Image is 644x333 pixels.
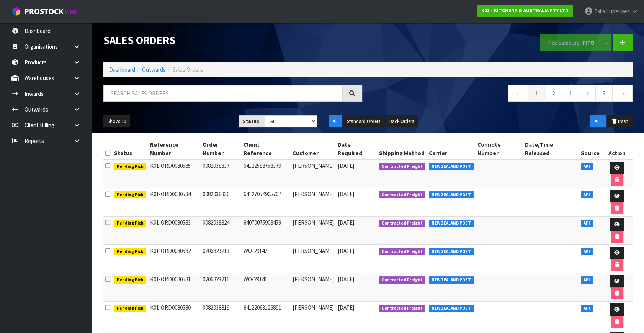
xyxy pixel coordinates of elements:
[429,220,474,227] span: NEW ZEALAND POST
[242,302,290,330] td: 64122063126891
[103,34,362,47] h1: Sales Orders
[329,115,342,128] button: All
[242,139,290,159] th: Client Reference
[201,302,242,330] td: 0082038819
[142,66,166,73] a: Outwards
[338,276,354,283] span: [DATE]
[481,7,569,14] strong: K01 - KITCHENAID AUSTRALIA PTY LTD
[508,85,528,102] a: ←
[201,245,242,273] td: 0206823213
[562,85,579,102] a: 3
[291,139,336,159] th: Customer
[148,302,201,330] td: K01-ORD0080580
[148,245,201,273] td: K01-ORD0080582
[148,217,201,245] td: K01-ORD0080583
[338,190,354,198] span: [DATE]
[65,8,77,16] small: WMS
[429,248,474,256] span: NEW ZEALAND POST
[427,139,476,159] th: Carrier
[148,188,201,217] td: K01-ORD0080584
[579,139,602,159] th: Source
[336,139,377,159] th: Date Required
[607,115,633,128] button: Trash
[25,7,64,16] span: ProStock
[201,188,242,217] td: 0082038836
[201,159,242,188] td: 0082038837
[338,304,354,311] span: [DATE]
[148,159,201,188] td: K01-ORD0080585
[201,139,242,159] th: Order Number
[429,191,474,199] span: NEW ZEALAND POST
[429,163,474,171] span: NEW ZEALAND POST
[385,115,418,128] button: Back Orders
[581,305,593,312] span: API
[594,8,605,15] span: Talia
[540,34,602,51] button: Pick Selected -FIFO
[581,276,593,284] span: API
[338,247,354,254] span: [DATE]
[379,276,425,284] span: Contracted Freight
[242,159,290,188] td: 64122588758379
[523,139,579,159] th: Date/Time Released
[148,273,201,302] td: K01-ORD0080581
[581,191,593,199] span: API
[602,139,633,159] th: Action
[291,302,336,330] td: [PERSON_NAME]
[291,273,336,302] td: [PERSON_NAME]
[338,162,354,169] span: [DATE]
[242,188,290,217] td: 64127054905707
[103,115,130,128] button: Show: 10
[595,85,613,102] a: 5
[291,188,336,217] td: [PERSON_NAME]
[243,118,261,125] strong: Status:
[109,66,135,73] a: Dashboard
[242,273,290,302] td: WO-29141
[242,245,290,273] td: WO-29142
[612,85,633,102] a: →
[429,276,474,284] span: NEW ZEALAND POST
[338,219,354,226] span: [DATE]
[114,248,146,256] span: Pending Pick
[379,305,425,312] span: Contracted Freight
[112,139,148,159] th: Status
[201,273,242,302] td: 0206823211
[583,39,595,46] strong: FIFO
[343,115,384,128] button: Standard Orders
[103,85,342,102] input: Search sales orders
[374,85,633,104] nav: Page navigation
[114,220,146,227] span: Pending Pick
[201,217,242,245] td: 0082038824
[114,163,146,171] span: Pending Pick
[528,85,545,102] a: 1
[579,85,596,102] a: 4
[173,66,203,73] span: Sales Orders
[545,85,562,102] a: 2
[581,248,593,256] span: API
[379,191,425,199] span: Contracted Freight
[477,5,573,17] a: K01 - KITCHENAID AUSTRALIA PTY LTD
[114,191,146,199] span: Pending Pick
[291,159,336,188] td: [PERSON_NAME]
[379,163,425,171] span: Contracted Freight
[476,139,523,159] th: Connote Number
[11,7,21,16] img: cube-alt.png
[379,220,425,227] span: Contracted Freight
[429,305,474,312] span: NEW ZEALAND POST
[606,8,630,15] span: Lupeuvea
[114,305,146,312] span: Pending Pick
[148,139,201,159] th: Reference Number
[377,139,427,159] th: Shipping Method
[379,248,425,256] span: Contracted Freight
[291,217,336,245] td: [PERSON_NAME]
[291,245,336,273] td: [PERSON_NAME]
[581,220,593,227] span: API
[114,276,146,284] span: Pending Pick
[590,115,606,128] button: ALL
[581,163,593,171] span: API
[242,217,290,245] td: 64070075908459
